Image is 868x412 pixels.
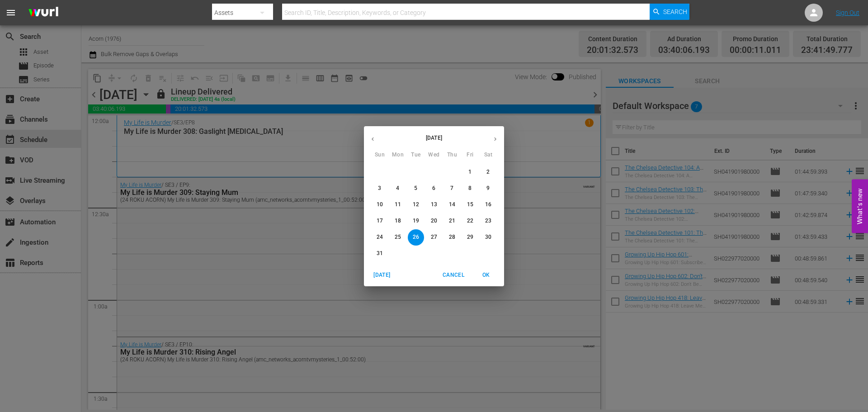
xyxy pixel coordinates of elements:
button: 29 [462,229,478,246]
span: Sun [372,151,388,160]
p: 20 [431,217,437,225]
button: 1 [462,164,478,180]
button: [DATE] [368,268,396,283]
span: Cancel [443,270,464,280]
a: Sign Out [836,9,859,16]
button: OK [472,268,500,283]
p: 10 [377,201,383,208]
button: 31 [372,246,388,262]
button: 18 [390,213,406,229]
p: 22 [467,217,473,225]
p: 14 [449,201,455,208]
button: 27 [426,229,442,246]
p: 12 [413,201,419,208]
button: 7 [444,180,460,197]
button: 20 [426,213,442,229]
span: Thu [444,151,460,160]
p: 16 [485,201,491,208]
button: 5 [408,180,424,197]
span: Mon [390,151,406,160]
p: 8 [468,185,472,192]
img: ans4CAIJ8jUAAAAAAAAAAAAAAAAAAAAAAAAgQb4GAAAAAAAAAAAAAAAAAAAAAAAAJMjXAAAAAAAAAAAAAAAAAAAAAAAAgAT5G... [22,2,65,24]
p: 15 [467,201,473,208]
p: 7 [450,185,453,192]
button: 9 [480,180,496,197]
button: 16 [480,197,496,213]
p: 28 [449,233,455,241]
button: 12 [408,197,424,213]
p: 27 [431,233,437,241]
p: 1 [468,168,472,176]
span: Sat [480,151,496,160]
button: 4 [390,180,406,197]
p: 2 [486,168,490,176]
span: menu [5,7,16,18]
button: 24 [372,229,388,246]
button: 10 [372,197,388,213]
button: 21 [444,213,460,229]
p: 24 [377,233,383,241]
p: 9 [486,185,490,192]
p: 3 [378,185,381,192]
p: 30 [485,233,491,241]
p: 31 [377,250,383,257]
button: 15 [462,197,478,213]
span: [DATE] [371,270,393,280]
button: 30 [480,229,496,246]
button: 2 [480,164,496,180]
p: 17 [377,217,383,225]
span: Search [663,4,687,20]
p: 25 [395,233,401,241]
p: 19 [413,217,419,225]
p: 21 [449,217,455,225]
button: 11 [390,197,406,213]
p: 23 [485,217,491,225]
button: 23 [480,213,496,229]
span: Fri [462,151,478,160]
button: 8 [462,180,478,197]
span: Tue [408,151,424,160]
button: 28 [444,229,460,246]
button: 25 [390,229,406,246]
p: [DATE] [382,134,486,142]
p: 11 [395,201,401,208]
p: 18 [395,217,401,225]
p: 29 [467,233,473,241]
button: Open Feedback Widget [852,179,868,233]
button: 14 [444,197,460,213]
p: 5 [414,185,417,192]
button: 22 [462,213,478,229]
span: Wed [426,151,442,160]
p: 26 [413,233,419,241]
button: 26 [408,229,424,246]
button: 19 [408,213,424,229]
span: OK [475,270,497,280]
p: 6 [432,185,435,192]
p: 13 [431,201,437,208]
button: 6 [426,180,442,197]
button: 13 [426,197,442,213]
button: Cancel [439,268,468,283]
button: 17 [372,213,388,229]
p: 4 [396,185,399,192]
button: 3 [372,180,388,197]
